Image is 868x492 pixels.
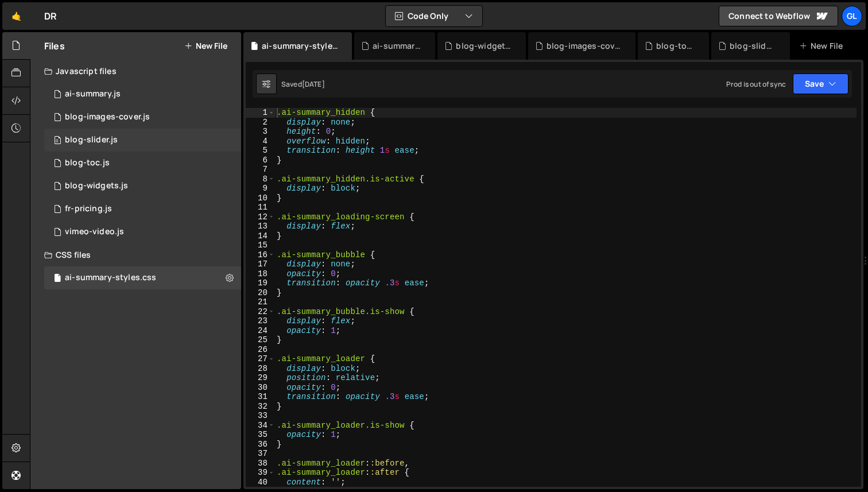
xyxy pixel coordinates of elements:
div: 38 [246,459,275,468]
div: 34 [246,421,275,431]
div: 14 [246,231,275,241]
div: 7 [246,165,275,175]
div: 9 [246,184,275,193]
div: fr-pricing.js [65,204,112,214]
div: 14298/46952.js [44,152,241,175]
div: 14298/38823.js [44,197,241,220]
button: Save [793,73,848,94]
a: Connect to Webflow [719,6,838,26]
div: blog-images-cover.js [65,112,150,122]
div: 29 [246,373,275,383]
button: Code Only [386,6,482,26]
div: blog-slider.js [730,40,776,52]
div: CSS files [30,243,241,266]
div: 14298/47099.js [44,129,241,152]
span: 0 [54,137,61,146]
div: 2 [246,118,275,127]
button: New File [184,41,227,51]
div: [DATE] [302,79,325,89]
div: 18 [246,269,275,279]
div: 14298/46963.js [44,106,241,129]
div: 14298/47523.css [44,266,241,289]
div: DR [44,9,57,23]
div: 16 [246,250,275,260]
div: 27 [246,354,275,364]
a: Gl [842,6,862,26]
div: 1 [246,108,275,118]
div: 13 [246,222,275,231]
div: 37 [246,449,275,459]
div: blog-widgets.js [65,181,128,191]
div: 39 [246,468,275,478]
div: 33 [246,411,275,421]
div: 10 [246,193,275,203]
div: vimeo-video.js [65,227,124,237]
div: 31 [246,392,275,402]
div: blog-toc.js [656,40,695,52]
div: 3 [246,127,275,137]
div: 32 [246,402,275,412]
div: 22 [246,307,275,317]
div: 28 [246,364,275,374]
div: 20 [246,288,275,298]
div: New File [799,40,847,52]
div: 14298/47080.js [44,175,241,197]
div: 5 [246,146,275,156]
a: 🤙 [2,2,30,30]
div: 11 [246,203,275,212]
div: ai-summary-styles.css [65,273,156,283]
div: Javascript files [30,60,241,83]
div: ai-summary.js [373,40,421,52]
div: ai-summary-styles.css [262,40,338,52]
div: ai-summary.js [65,89,121,99]
div: 17 [246,259,275,269]
div: 30 [246,383,275,393]
div: blog-widgets.js [456,40,511,52]
div: 23 [246,316,275,326]
div: Prod is out of sync [726,79,786,89]
div: Saved [281,79,325,89]
div: 25 [246,335,275,345]
div: 26 [246,345,275,355]
div: 12 [246,212,275,222]
div: 36 [246,440,275,450]
div: 14298/47513.js [44,83,241,106]
div: 14298/36690.js [44,220,241,243]
h2: Files [44,40,65,52]
div: blog-images-cover.js [547,40,622,52]
div: blog-slider.js [65,135,118,145]
div: 21 [246,297,275,307]
div: blog-toc.js [65,158,110,168]
div: 24 [246,326,275,336]
div: 19 [246,278,275,288]
div: 8 [246,175,275,184]
div: 35 [246,430,275,440]
div: 15 [246,241,275,250]
div: 40 [246,478,275,487]
div: 6 [246,156,275,165]
div: 4 [246,137,275,146]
